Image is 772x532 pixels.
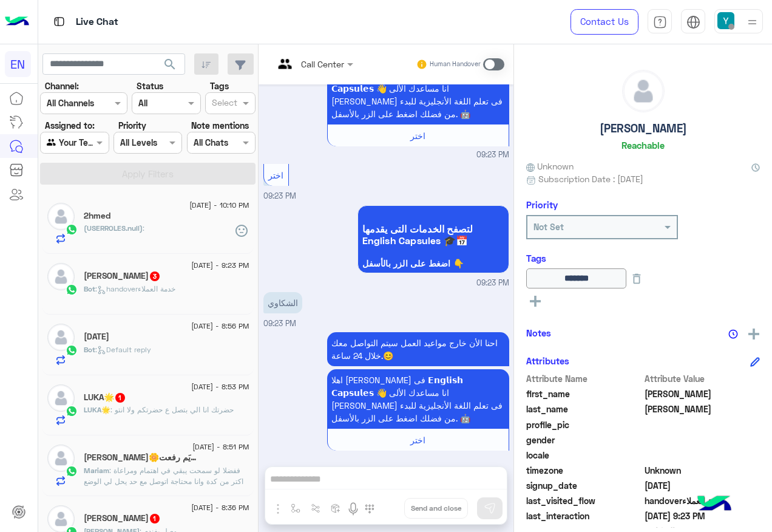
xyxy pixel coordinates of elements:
span: [DATE] - 8:51 PM [192,442,249,452]
h5: Mahmoud Abdurhman [84,271,161,281]
img: Logo [5,9,29,35]
span: لتصفح الخدمات التى يقدمها English Capsules 🎓📅 [362,223,504,246]
p: 15/9/2025, 9:23 PM [327,65,509,124]
span: اختر [410,435,425,445]
span: : handoverخدمة العملاء [95,284,175,293]
span: : Default reply [95,345,151,354]
span: (USERROLES.null) [84,223,143,233]
span: [DATE] - 10:10 PM [189,200,249,211]
span: search [163,57,177,72]
span: 09:23 PM [476,454,509,465]
span: اختر [268,170,283,180]
small: Human Handover [430,60,481,69]
span: last_name [526,403,642,415]
span: locale [526,449,642,462]
img: defaultAdmin.png [47,263,75,290]
span: LUKA🌟 [84,405,110,414]
span: 2025-09-15T18:23:42.474Z [645,510,760,522]
span: 09:23 PM [476,149,509,161]
label: Tags [210,80,229,92]
img: tab [686,15,700,29]
h6: Attributes [526,355,569,366]
h6: Priority [526,199,558,210]
span: حضرتك انا الي بتصل ع حضرتكم ولا انتو [110,405,234,414]
img: userImage [717,12,734,29]
h6: Tags [526,253,760,264]
h5: Abdallah ElNajar [84,513,161,523]
label: Note mentions [191,119,249,132]
h6: Reachable [621,140,665,151]
span: Attribute Name [526,372,642,385]
span: Bot [84,284,95,293]
div: EN [5,51,31,77]
span: timezone [526,464,642,477]
img: WhatsApp [66,465,78,477]
button: search [155,53,185,80]
img: add [748,329,759,339]
span: signup_date [526,479,642,492]
span: 09:23 PM [476,278,509,289]
img: defaultAdmin.png [623,70,664,112]
span: Subscription Date : [DATE] [538,172,643,185]
p: 15/9/2025, 9:23 PM [263,292,302,313]
a: Contact Us [571,9,638,35]
p: 15/9/2025, 9:23 PM [327,369,509,429]
span: اختر [410,131,425,141]
img: profile [745,15,760,30]
img: WhatsApp [66,344,78,356]
span: : [143,223,144,233]
span: 1 [115,393,125,403]
label: Assigned to: [45,119,95,132]
h5: [PERSON_NAME] [600,121,687,135]
span: Bot [84,345,95,354]
span: [DATE] - 9:23 PM [191,260,249,271]
span: last_interaction [526,510,642,522]
img: defaultAdmin.png [47,384,75,412]
span: اضغط على الزر بالأسفل 👇 [362,259,504,268]
h5: Ramadan [84,332,109,342]
img: WhatsApp [66,223,78,236]
img: defaultAdmin.png [47,203,75,230]
span: Mahmoud [645,387,760,400]
button: Send and close [404,498,468,519]
label: Status [137,80,163,92]
span: profile_pic [526,418,642,431]
span: null [645,434,760,446]
label: Priority [118,119,146,132]
label: Channel: [45,80,79,92]
img: tab [52,14,67,29]
h6: Notes [526,327,551,338]
span: Mariam [84,466,109,475]
span: handoverخدمة العملاء [645,494,760,507]
p: 15/9/2025, 9:23 PM [327,332,509,366]
span: gender [526,434,642,446]
img: WhatsApp [66,405,78,417]
span: 3 [150,271,160,281]
img: WhatsApp [66,284,78,296]
img: tab [653,15,667,29]
span: 09:23 PM [263,319,296,328]
img: defaultAdmin.png [47,324,75,351]
span: Unknown [526,160,574,172]
span: [DATE] - 8:56 PM [191,321,249,332]
span: ففضلا لو سمحت يبقي في اهتمام ومراعاة اكتر من كدة وانا محتاجة اتوصل مع حد يحل لي الوضع بعد اذنكم [84,466,243,497]
a: tab [648,9,672,35]
span: Unknown [645,464,760,477]
div: Select [210,96,237,112]
span: 1 [150,514,160,523]
span: null [645,449,760,462]
span: 09:23 PM [263,191,296,200]
span: Attribute Value [645,372,760,385]
img: notes [728,329,738,339]
img: hulul-logo.png [693,483,736,526]
button: Apply Filters [40,163,256,185]
img: defaultAdmin.png [47,445,75,472]
p: Live Chat [76,14,118,30]
span: last_visited_flow [526,494,642,507]
span: Abdurhman [645,403,760,415]
span: [DATE] - 8:53 PM [191,381,249,392]
h5: Mariam Refaat🌼مريَم رفعت [84,452,200,463]
span: first_name [526,387,642,400]
h5: LUKA🌟 [84,392,126,403]
span: [DATE] - 8:36 PM [191,502,249,513]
